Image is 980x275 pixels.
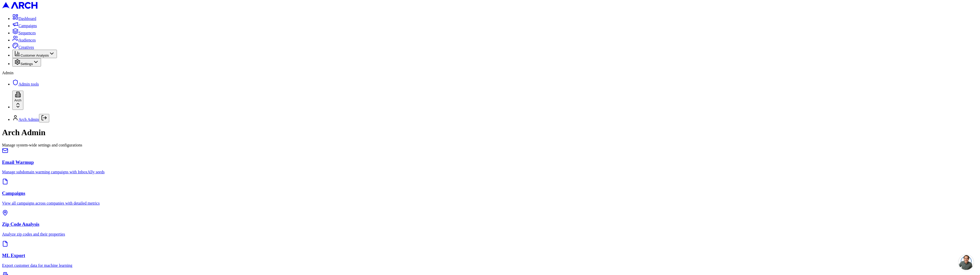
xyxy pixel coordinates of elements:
[958,255,974,270] a: Open chat
[18,117,39,122] a: Arch Admin
[21,54,49,57] span: Customer Analysis
[2,147,978,174] a: Email WarmupManage subdomain warming campaigns with InboxAlly seeds
[2,221,978,227] h3: Zip Code Analysis
[2,178,978,205] a: CampaignsView all campaigns across companies with detailed metrics
[2,253,978,258] h3: ML Export
[2,210,978,237] a: Zip Code AnalysisAnalyze zip codes and their properties
[2,128,978,137] h1: Arch Admin
[18,31,36,35] span: Sequences
[2,241,978,268] a: ML ExportExport customer data for machine learning
[18,82,39,86] span: Admin tools
[12,58,41,67] button: Settings
[2,71,978,75] div: Admin
[18,38,36,42] span: Audiences
[12,91,23,110] button: Arch
[2,201,978,206] p: View all campaigns across companies with detailed metrics
[14,98,21,102] span: Arch
[12,38,36,42] a: Audiences
[12,16,36,21] a: Dashboard
[12,50,57,58] button: Customer Analysis
[21,62,33,66] span: Settings
[18,16,36,21] span: Dashboard
[12,45,34,49] a: Creatives
[2,263,978,268] p: Export customer data for machine learning
[18,45,34,49] span: Creatives
[39,114,49,122] button: Log out
[2,170,978,174] p: Manage subdomain warming campaigns with InboxAlly seeds
[2,143,978,147] div: Manage system-wide settings and configurations
[12,24,37,28] a: Campaigns
[2,232,978,237] p: Analyze zip codes and their properties
[2,191,978,196] h3: Campaigns
[12,31,36,35] a: Sequences
[2,160,978,165] h3: Email Warmup
[12,82,39,86] a: Admin tools
[18,24,37,28] span: Campaigns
